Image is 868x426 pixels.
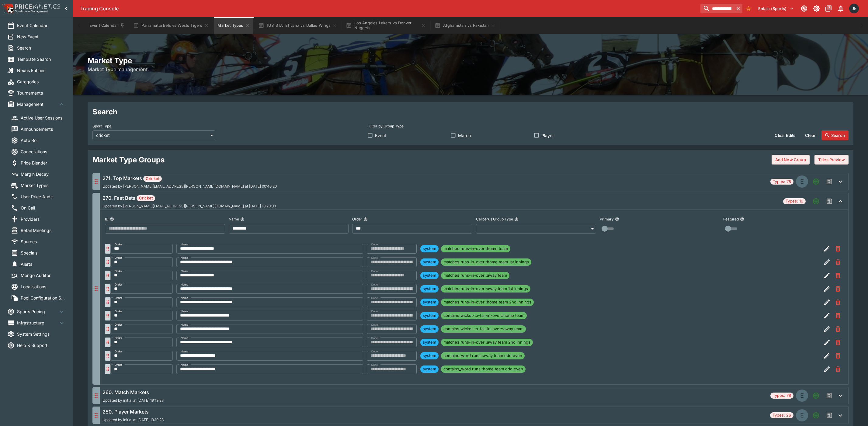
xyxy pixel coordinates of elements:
[181,362,189,369] label: Name
[17,45,65,51] span: Search
[441,299,534,305] span: matches runs-in-over::home team 2nd innings
[92,123,111,129] p: Sport Type
[181,281,189,288] label: Name
[441,286,530,292] span: matches runs-in-over::away team 1st innings
[181,348,189,355] label: Name
[92,107,849,116] h2: Search
[88,66,853,73] h6: Market Type management.
[21,126,65,132] span: Announcements
[770,179,793,185] span: Types: 78
[137,195,155,201] span: Cricket
[102,418,164,422] span: Updated by initial at [DATE] 19:19:28
[420,366,439,372] span: system
[17,101,58,107] span: Management
[847,2,861,15] button: James Edlin
[229,216,239,222] p: Name
[476,216,513,222] p: Cerberus Group Type
[832,337,843,348] button: Remove Market Code from the group
[17,320,58,326] span: Infrastructure
[214,17,253,34] button: Market Types
[441,366,526,372] span: contains_word runs::home team odd even
[770,393,793,399] span: Types: 78
[832,283,843,294] button: Remove Market Code from the group
[21,216,65,222] span: Providers
[181,268,189,275] label: Name
[21,171,65,177] span: Margin Decay
[17,33,65,40] span: New Event
[832,257,843,268] button: Remove Market Code from the group
[420,326,439,332] span: system
[811,410,821,421] button: Add a new Market type to the group
[824,176,835,187] span: Save changes to the Market Type group
[755,4,797,13] button: Select Tenant
[21,227,65,234] span: Retail Meetings
[541,132,554,139] span: Player
[115,255,122,261] label: Order
[431,17,499,34] button: Afghanistan vs Pakistan
[181,321,189,328] label: Name
[2,2,14,15] img: PriceKinetics Logo
[17,308,58,315] span: Sports Pricing
[21,115,65,121] span: Active User Sessions
[115,321,122,328] label: Order
[17,67,65,74] span: Nexus Entities
[801,130,819,140] button: Clear
[115,268,122,275] label: Order
[600,216,614,222] p: Primary
[811,176,821,187] button: Add a new Market type to the group
[17,331,65,337] span: System Settings
[363,217,368,221] button: Order
[811,3,822,14] button: Toggle light/dark mode
[835,3,846,14] button: Notifications
[181,308,189,315] label: Name
[92,130,215,140] div: cricket
[799,3,810,14] button: Connected to PK
[143,176,162,182] span: Cricket
[371,255,378,261] label: Code
[21,148,65,155] span: Cancellations
[744,4,753,13] button: No Bookmarks
[21,283,65,290] span: Localisations
[832,310,843,321] button: Remove Market Code from the group
[115,348,122,355] label: Order
[420,299,439,305] span: system
[21,137,65,144] span: Auto Roll
[86,17,128,34] button: Event Calendar
[420,259,439,265] span: system
[824,390,835,401] span: Save changes to the Market Type group
[420,339,439,345] span: system
[420,313,439,319] span: system
[371,348,378,355] label: Code
[821,130,849,140] button: Search
[441,339,533,345] span: matches runs-in-over::away team 2nd innings
[811,390,821,401] button: Add a new Market type to the group
[115,281,122,288] label: Order
[181,295,189,302] label: Name
[796,409,808,421] div: EVENT
[796,390,808,402] div: EVENT
[441,246,510,252] span: matches runs-in-over::home team
[102,194,276,202] h6: 270. Fast Bets
[420,286,439,292] span: system
[115,241,122,248] label: Order
[21,261,65,267] span: Alerts
[371,321,378,328] label: Code
[17,22,65,29] span: Event Calendar
[371,308,378,315] label: Code
[21,193,65,200] span: User Price Audit
[371,335,378,342] label: Code
[15,4,60,9] img: PriceKinetics
[102,398,164,403] span: Updated by initial at [DATE] 19:19:28
[92,155,165,165] h2: Market Type Groups
[832,350,843,361] button: Remove Market Code from the group
[771,130,799,140] button: Clear Edits
[21,182,65,189] span: Market Types
[849,4,859,13] div: James Edlin
[115,362,122,369] label: Order
[514,217,519,221] button: Cerberus Group Type
[371,295,378,302] label: Code
[441,313,527,319] span: contains wicket-to-fall-in-over::home team
[102,175,277,182] h6: 271. Top Markets
[240,217,245,221] button: Name
[181,255,189,261] label: Name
